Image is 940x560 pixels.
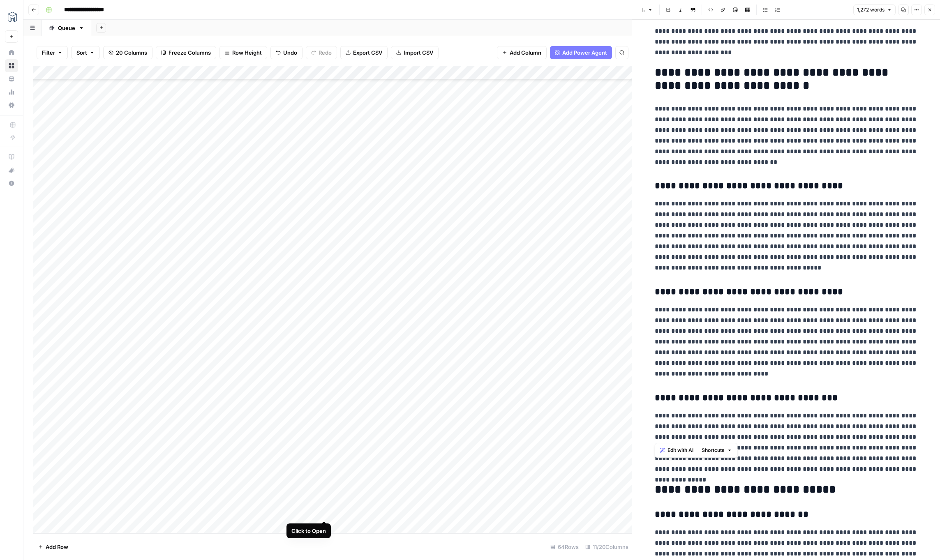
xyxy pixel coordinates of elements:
button: 1,272 words [853,5,896,15]
span: Edit with AI [667,447,693,454]
a: Home [5,46,18,59]
div: 64 Rows [547,540,582,553]
span: Export CSV [353,48,382,57]
button: Edit with AI [657,445,697,456]
span: 20 Columns [116,48,147,57]
button: Add Column [497,46,547,59]
button: Import CSV [391,46,439,59]
button: Filter [37,46,68,59]
button: Freeze Columns [156,46,216,59]
a: Your Data [5,72,18,85]
span: Row Height [232,48,262,57]
a: Settings [5,99,18,112]
div: Click to Open [291,527,326,535]
span: Redo [319,48,332,57]
a: AirOps Academy [5,150,18,164]
button: Workspace: MESA [5,7,18,27]
span: Shortcuts [702,447,725,454]
a: Usage [5,85,18,99]
div: Queue [58,24,75,32]
span: Sort [76,48,87,57]
div: 11/20 Columns [582,540,632,553]
button: Export CSV [340,46,388,59]
span: Add Power Agent [562,48,607,57]
span: Freeze Columns [169,48,211,57]
span: Add Row [46,543,68,551]
button: Add Power Agent [550,46,612,59]
span: Undo [283,48,297,57]
button: Add Row [33,540,73,553]
span: Add Column [510,48,541,57]
button: What's new? [5,164,18,177]
a: Browse [5,59,18,72]
span: 1,272 words [857,6,885,14]
button: Help + Support [5,177,18,190]
button: Redo [306,46,337,59]
div: What's new? [5,164,18,176]
button: Shortcuts [698,445,735,456]
img: MESA Logo [5,9,20,24]
button: Row Height [219,46,267,59]
button: Sort [71,46,100,59]
button: 20 Columns [103,46,152,59]
span: Filter [42,48,55,57]
span: Import CSV [404,48,433,57]
button: Undo [270,46,303,59]
a: Queue [42,20,91,36]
